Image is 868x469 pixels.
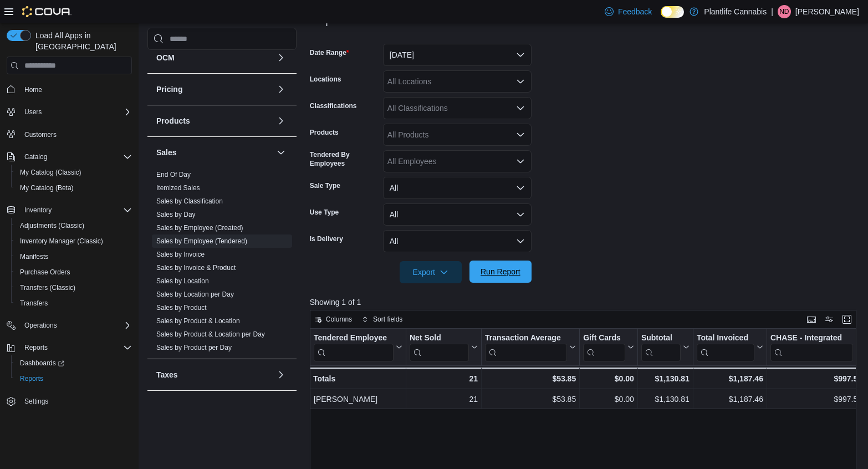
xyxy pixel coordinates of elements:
button: Subtotal [641,333,690,361]
a: Sales by Employee (Tendered) [156,237,247,245]
button: Taxes [274,368,288,381]
a: Transfers (Classic) [16,281,80,294]
span: Reports [20,341,132,354]
img: Cova [22,6,72,17]
span: Purchase Orders [20,268,70,277]
span: Sales by Invoice [156,250,205,259]
a: Adjustments (Classic) [16,219,89,232]
button: Catalog [20,150,52,164]
div: Tendered Employee [314,333,394,361]
div: $1,130.81 [641,372,690,385]
button: Total Invoiced [697,333,763,361]
button: Reports [11,371,136,386]
button: Gift Cards [583,333,634,361]
span: Columns [326,315,352,324]
span: Catalog [20,150,132,164]
a: Reports [16,372,48,385]
span: Inventory [20,203,132,217]
span: Feedback [618,6,652,17]
span: Settings [20,394,132,408]
span: Sales by Classification [156,197,223,206]
a: Sales by Product [156,304,207,312]
span: Sort fields [373,315,402,324]
button: Inventory [20,203,56,217]
a: Sales by Product & Location [156,317,240,325]
span: Operations [20,319,132,332]
span: Home [24,85,42,94]
button: Columns [310,313,356,326]
a: Sales by Employee (Created) [156,224,243,232]
button: Settings [2,393,136,409]
span: Inventory Manager (Classic) [20,237,103,246]
button: Taxes [156,369,272,380]
div: Subtotal [641,333,681,361]
button: Display options [823,313,836,326]
span: Sales by Employee (Tendered) [156,237,247,246]
button: OCM [156,52,272,63]
span: Reports [24,343,48,352]
div: $1,187.46 [697,392,763,406]
button: Inventory Manager (Classic) [11,233,136,249]
button: Sales [274,146,288,159]
button: Enter fullscreen [840,313,854,326]
div: Gift Cards [583,333,625,344]
div: Nick Dickson [778,5,791,18]
div: [PERSON_NAME] [314,392,402,406]
span: Sales by Location per Day [156,290,234,299]
h3: OCM [156,52,175,63]
span: End Of Day [156,170,191,179]
a: Sales by Location [156,277,209,285]
nav: Complex example [7,77,132,438]
span: My Catalog (Classic) [16,166,132,179]
span: Inventory Manager (Classic) [16,234,132,248]
a: Sales by Product & Location per Day [156,330,265,338]
a: Sales by Classification [156,197,223,205]
div: $997.50 [770,372,862,385]
span: Manifests [20,252,48,261]
button: Run Report [469,261,532,283]
div: Total Invoiced [697,333,754,361]
button: Pricing [274,83,288,96]
span: My Catalog (Classic) [20,168,81,177]
span: Transfers (Classic) [20,283,75,292]
button: Catalog [2,149,136,165]
button: Sales [156,147,272,158]
button: My Catalog (Classic) [11,165,136,180]
a: Customers [20,128,61,141]
div: Totals [313,372,402,385]
h3: Sales [156,147,177,158]
span: Inventory [24,206,52,215]
button: OCM [274,51,288,64]
span: Itemized Sales [156,183,200,192]
p: Plantlife Cannabis [704,5,767,18]
span: Load All Apps in [GEOGRAPHIC_DATA] [31,30,132,52]
button: Home [2,81,136,97]
a: End Of Day [156,171,191,179]
button: CHASE - Integrated [770,333,862,361]
button: Open list of options [516,157,525,166]
button: Reports [2,340,136,355]
button: Open list of options [516,104,525,113]
div: Subtotal [641,333,681,344]
button: Customers [2,126,136,142]
button: Net Sold [410,333,478,361]
h3: Taxes [156,369,178,380]
a: Manifests [16,250,53,263]
div: CHASE - Integrated [770,333,853,361]
div: 21 [410,392,478,406]
span: Sales by Product & Location per Day [156,330,265,339]
a: Dashboards [16,356,69,370]
h3: Pricing [156,84,182,95]
button: Sort fields [358,313,407,326]
a: My Catalog (Beta) [16,181,78,195]
a: Sales by Product per Day [156,344,232,351]
a: Inventory Manager (Classic) [16,234,108,248]
a: Itemized Sales [156,184,200,192]
span: Settings [24,397,48,406]
span: Dashboards [16,356,132,370]
button: All [383,230,532,252]
a: Sales by Location per Day [156,290,234,298]
span: Run Report [481,266,520,277]
a: Home [20,83,47,96]
button: [DATE] [383,44,532,66]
